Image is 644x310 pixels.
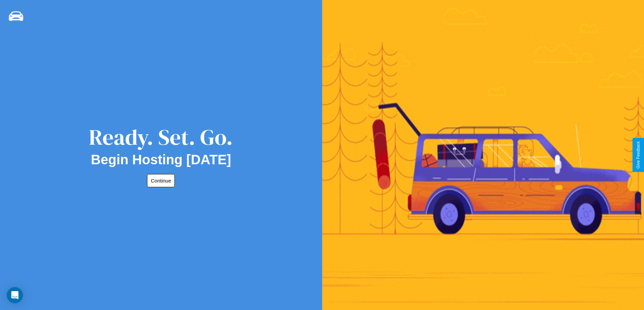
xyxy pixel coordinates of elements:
button: Continue [147,174,175,187]
div: Ready. Set. Go. [89,122,233,152]
div: Give Feedback [636,141,641,169]
div: Open Intercom Messenger [7,287,23,303]
h2: Begin Hosting [DATE] [91,152,231,167]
